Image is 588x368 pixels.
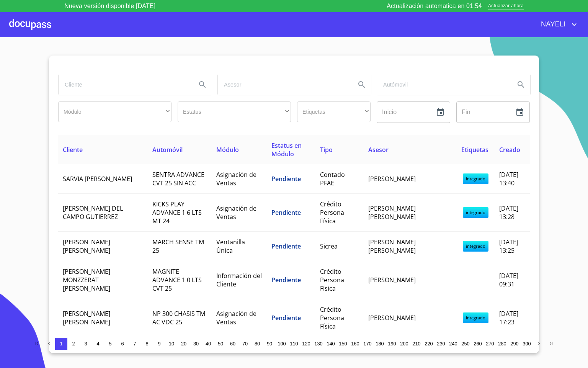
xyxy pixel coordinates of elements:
span: 30 [193,341,199,347]
button: 180 [374,338,386,350]
span: 1 [60,341,62,347]
span: [PERSON_NAME] [PERSON_NAME] [368,238,416,255]
span: 300 [523,341,531,347]
input: search [218,74,350,95]
span: 160 [351,341,359,347]
button: 300 [521,338,533,350]
button: 50 [214,338,227,350]
span: 7 [133,341,136,347]
button: 5 [104,338,116,350]
button: 250 [459,338,472,350]
span: 50 [218,341,223,347]
span: 130 [314,341,322,347]
button: 10 [165,338,178,350]
span: Creado [499,146,520,154]
span: 290 [510,341,518,347]
span: [PERSON_NAME] [PERSON_NAME] [63,238,110,255]
span: integrado [463,312,488,323]
button: 280 [496,338,508,350]
span: Crédito Persona Física [320,305,344,330]
span: integrado [463,241,488,252]
span: Pendiente [271,208,301,217]
div: ​ [178,101,291,122]
span: SARVIA [PERSON_NAME] [63,175,132,183]
button: Search [193,75,212,94]
p: Nueva versión disponible [DATE] [64,2,155,11]
button: 260 [472,338,484,350]
span: 100 [278,341,286,347]
span: 260 [474,341,482,347]
span: Información del Cliente [216,272,262,288]
span: 250 [461,341,469,347]
span: Contado PFAE [320,170,345,187]
span: MAGNITE ADVANCE 1 0 LTS CVT 25 [152,267,202,293]
span: 140 [327,341,335,347]
button: 3 [80,338,92,350]
button: 60 [227,338,239,350]
span: Actualizar ahora [488,2,524,10]
span: KICKS PLAY ADVANCE 1 6 LTS MT 24 [152,200,202,225]
span: Asesor [368,146,389,154]
span: 170 [363,341,371,347]
span: Asignación de Ventas [216,204,256,221]
span: [PERSON_NAME] [PERSON_NAME] [63,309,110,326]
button: 120 [300,338,312,350]
span: 80 [255,341,260,347]
span: 210 [412,341,420,347]
button: 80 [251,338,263,350]
span: 4 [96,341,99,347]
button: 170 [361,338,374,350]
span: Crédito Persona Física [320,267,344,293]
span: Pendiente [271,314,301,322]
span: [PERSON_NAME] [PERSON_NAME] [368,204,416,221]
span: 10 [169,341,174,347]
span: Pendiente [271,242,301,250]
button: 40 [202,338,214,350]
span: 270 [486,341,494,347]
span: 6 [121,341,124,347]
span: Cliente [63,146,83,154]
button: 210 [410,338,423,350]
span: Automóvil [152,146,183,154]
span: Crédito Persona Física [320,200,344,225]
span: 190 [388,341,396,347]
span: Estatus en Módulo [271,141,302,158]
button: 290 [508,338,521,350]
span: 5 [109,341,111,347]
span: 240 [449,341,457,347]
span: 70 [242,341,248,347]
span: [DATE] 13:28 [499,204,518,221]
span: [PERSON_NAME] DEL CAMPO GUTIERREZ [63,204,123,221]
span: [PERSON_NAME] [368,276,416,284]
span: [PERSON_NAME] [368,314,416,322]
button: 6 [116,338,129,350]
div: ​ [297,101,371,122]
span: 90 [267,341,272,347]
span: integrado [463,207,488,218]
button: 30 [190,338,202,350]
span: Tipo [320,146,333,154]
button: 150 [337,338,349,350]
span: Asignación de Ventas [216,170,256,187]
button: 240 [447,338,459,350]
span: integrado [463,173,488,184]
span: 40 [206,341,211,347]
button: 130 [312,338,325,350]
button: 270 [484,338,496,350]
span: Módulo [216,146,239,154]
input: search [59,74,190,95]
span: [PERSON_NAME] [368,175,416,183]
span: Pendiente [271,276,301,284]
span: 60 [230,341,235,347]
span: Etiquetas [461,146,488,154]
button: 220 [423,338,435,350]
button: 20 [178,338,190,350]
p: Actualización automatica en 01:54 [387,2,482,11]
span: MARCH SENSE TM 25 [152,238,204,255]
button: 110 [288,338,300,350]
span: 150 [339,341,347,347]
button: 90 [263,338,276,350]
button: 1 [55,338,67,350]
button: Search [512,75,530,94]
button: 230 [435,338,447,350]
